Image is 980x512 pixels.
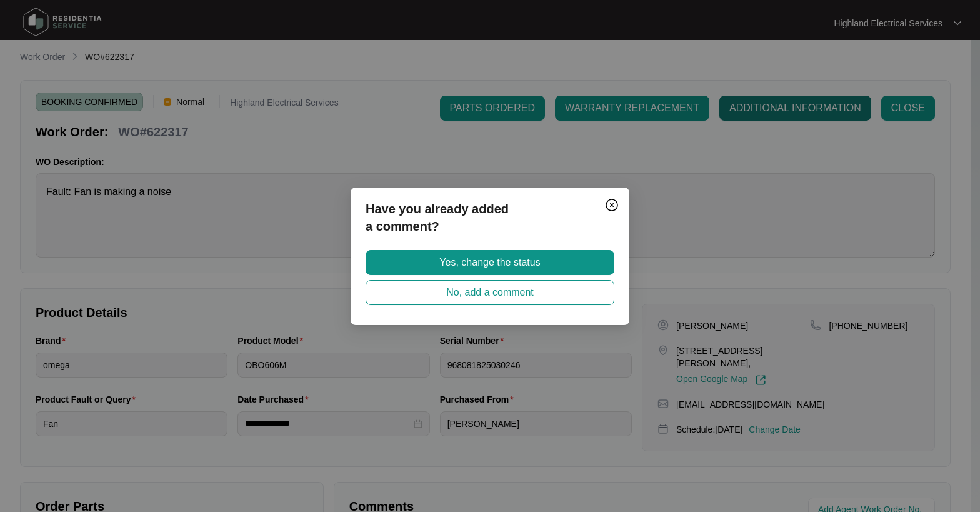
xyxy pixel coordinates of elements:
span: No, add a comment [446,285,534,300]
p: Have you already added [366,200,614,218]
p: a comment? [366,218,614,235]
button: No, add a comment [366,280,614,305]
button: Yes, change the status [366,250,614,275]
img: closeCircle [604,198,619,213]
span: Yes, change the status [439,255,540,270]
button: Close [602,195,622,215]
